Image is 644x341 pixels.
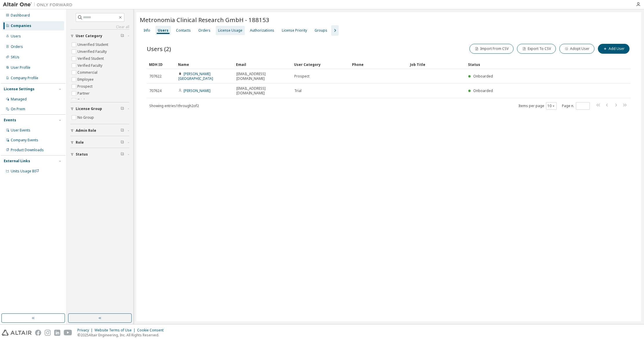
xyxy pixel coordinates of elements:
[11,44,23,49] div: Orders
[4,118,16,122] div: Events
[250,28,274,33] div: Authorizations
[236,86,289,95] span: [EMAIL_ADDRESS][DOMAIN_NAME]
[11,13,30,18] div: Dashboard
[294,89,302,93] span: Trial
[77,55,105,62] label: Verified Student
[11,107,25,111] div: On Prem
[77,48,108,55] label: Unverified Faculty
[77,90,91,97] label: Partner
[294,60,347,69] div: User Category
[121,34,124,38] span: Clear filter
[562,102,590,110] span: Page n.
[598,44,630,54] button: Add User
[77,333,167,338] p: © 2025 Altair Engineering, Inc. All Rights Reserved.
[4,87,35,91] div: License Settings
[11,169,39,174] span: Units Usage BI
[473,88,493,93] span: Onboarded
[473,74,493,79] span: Onboarded
[11,76,38,80] div: Company Profile
[11,128,30,133] div: User Events
[198,28,211,33] div: Orders
[121,128,124,133] span: Clear filter
[70,148,129,161] button: Status
[149,60,173,69] div: MDH ID
[218,28,242,33] div: License Usage
[468,60,596,69] div: Status
[236,60,289,69] div: Email
[121,107,124,111] span: Clear filter
[137,328,167,333] div: Cookie Consent
[77,62,104,69] label: Verified Faculty
[35,330,41,336] img: facebook.svg
[176,28,191,33] div: Contacts
[547,104,555,108] button: 10
[315,28,327,33] div: Groups
[236,72,289,81] span: [EMAIL_ADDRESS][DOMAIN_NAME]
[77,41,109,48] label: Unverified Student
[70,124,129,137] button: Admin Role
[469,44,514,54] button: Import From CSV
[158,28,168,33] div: Users
[121,140,124,145] span: Clear filter
[77,97,86,104] label: Trial
[11,97,27,102] div: Managed
[144,28,150,33] div: Info
[77,76,95,83] label: Employee
[54,330,60,336] img: linkedin.svg
[77,83,94,90] label: Prospect
[64,330,72,336] img: youtube.svg
[11,55,19,59] div: SKUs
[559,44,594,54] button: Adopt User
[149,74,162,79] span: 707622
[11,138,38,142] div: Company Events
[149,103,199,108] span: Showing entries 1 through 2 of 2
[70,102,129,115] button: License Group
[76,128,96,133] span: Admin Role
[77,114,95,121] label: No Group
[70,30,129,42] button: User Category
[11,24,31,28] div: Companies
[121,152,124,157] span: Clear filter
[95,328,137,333] div: Website Terms of Use
[11,148,44,152] div: Product Downloads
[149,89,162,93] span: 707624
[518,102,557,110] span: Items per page
[352,60,405,69] div: Phone
[70,136,129,149] button: Role
[282,28,307,33] div: License Priority
[184,88,211,93] a: [PERSON_NAME]
[178,60,231,69] div: Name
[77,69,99,76] label: Commercial
[410,60,463,69] div: Job Title
[2,330,32,336] img: altair_logo.svg
[11,34,21,39] div: Users
[140,16,269,24] span: Metronomia Clinical Research GmbH - 188153
[4,159,30,163] div: External Links
[76,140,84,145] span: Role
[70,25,129,29] a: Clear all
[517,44,556,54] button: Export To CSV
[11,65,30,70] div: User Profile
[76,107,102,111] span: License Group
[76,152,88,157] span: Status
[178,71,213,81] a: [PERSON_NAME][GEOGRAPHIC_DATA]
[147,45,171,53] span: Users (2)
[45,330,51,336] img: instagram.svg
[77,328,95,333] div: Privacy
[294,74,309,79] span: Prospect
[3,2,75,8] img: Altair One
[76,34,102,38] span: User Category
